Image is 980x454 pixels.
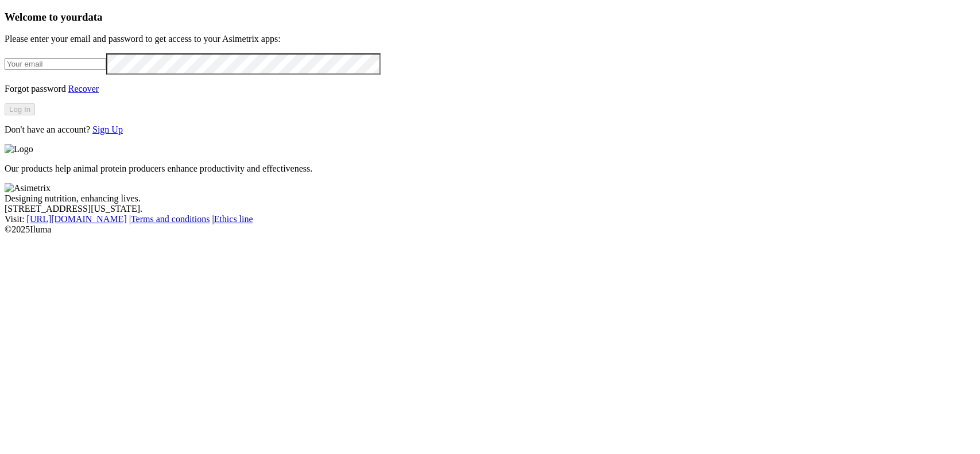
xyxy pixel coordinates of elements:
[92,125,123,134] a: Sign Up
[5,204,975,214] div: [STREET_ADDRESS][US_STATE].
[5,103,35,115] button: Log In
[68,84,99,94] a: Recover
[5,214,975,224] div: Visit : | |
[5,34,975,44] p: Please enter your email and password to get access to your Asimetrix apps:
[5,183,51,193] img: Asimetrix
[5,11,975,24] h3: Welcome to your
[27,214,127,224] a: [URL][DOMAIN_NAME]
[82,11,102,23] span: data
[5,84,975,94] p: Forgot password
[5,193,975,204] div: Designing nutrition, enhancing lives.
[214,214,253,224] a: Ethics line
[5,164,975,174] p: Our products help animal protein producers enhance productivity and effectiveness.
[131,214,210,224] a: Terms and conditions
[5,125,975,135] p: Don't have an account?
[5,58,106,70] input: Your email
[5,144,33,154] img: Logo
[5,224,975,235] div: © 2025 Iluma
